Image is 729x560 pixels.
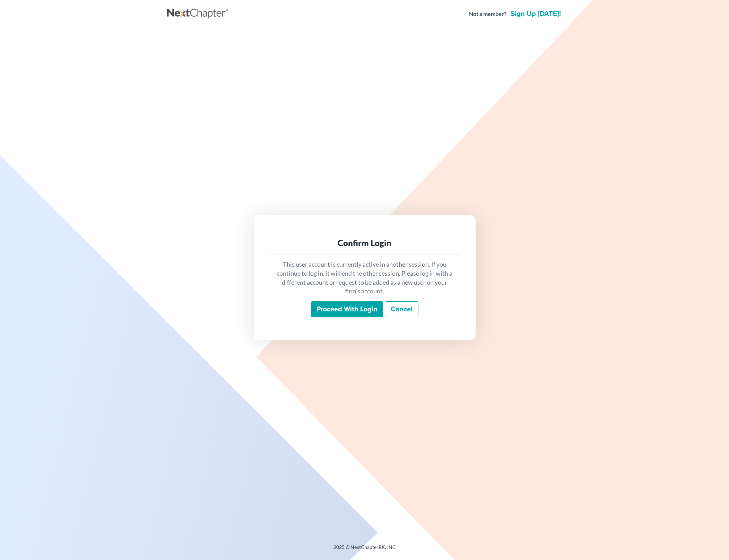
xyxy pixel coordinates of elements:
[509,10,562,17] a: Sign up [DATE]!
[276,238,453,249] div: Confirm Login
[469,10,506,18] strong: Not a member?
[385,301,418,317] a: Cancel
[311,301,383,317] input: Proceed with login
[167,544,562,556] div: 2025 © NextChapterBK, INC
[276,260,453,296] p: This user account is currently active in another session. If you continue to log in, it will end ...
